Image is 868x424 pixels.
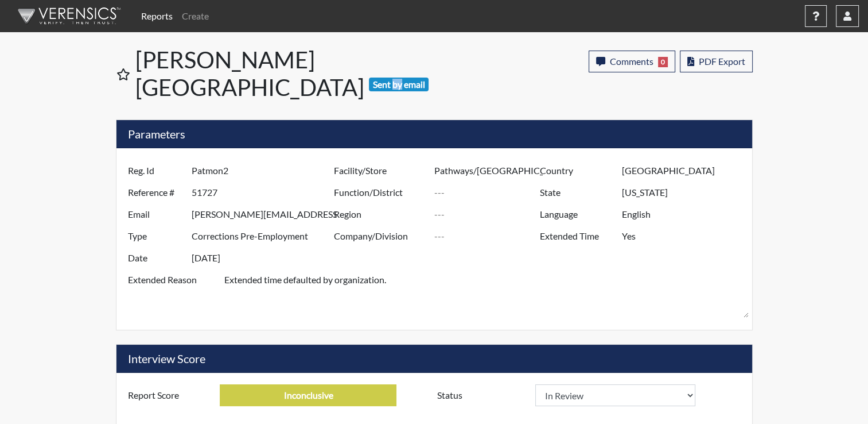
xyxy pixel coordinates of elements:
[434,225,543,247] input: ---
[589,51,675,72] button: Comments0
[137,5,177,28] a: Reports
[531,160,622,182] label: Country
[116,345,752,373] h5: Interview Score
[699,56,745,67] span: PDF Export
[119,203,192,225] label: Email
[192,182,337,203] input: ---
[429,384,535,406] label: Status
[531,203,622,225] label: Language
[119,182,192,203] label: Reference #
[192,203,337,225] input: ---
[531,182,622,203] label: State
[369,78,429,91] span: Sent by email
[325,225,434,247] label: Company/Division
[325,160,434,182] label: Facility/Store
[119,247,192,269] label: Date
[434,203,543,225] input: ---
[531,225,622,247] label: Extended Time
[135,46,435,101] h1: [PERSON_NAME][GEOGRAPHIC_DATA]
[325,203,434,225] label: Region
[429,384,749,406] div: Document a decision to hire or decline a candiate
[119,269,224,318] label: Extended Reason
[622,225,749,247] input: ---
[116,120,752,148] h5: Parameters
[177,5,213,28] a: Create
[192,160,337,182] input: ---
[434,182,543,203] input: ---
[622,160,749,182] input: ---
[622,182,749,203] input: ---
[680,51,753,72] button: PDF Export
[119,160,192,182] label: Reg. Id
[192,225,337,247] input: ---
[434,160,543,182] input: ---
[610,56,653,67] span: Comments
[325,182,434,203] label: Function/District
[622,203,749,225] input: ---
[658,57,668,67] span: 0
[192,247,337,269] input: ---
[119,225,192,247] label: Type
[119,384,220,406] label: Report Score
[220,384,396,406] input: ---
